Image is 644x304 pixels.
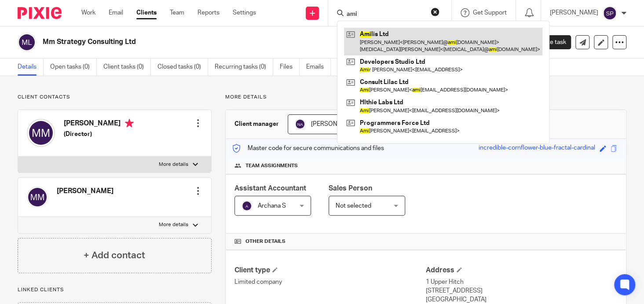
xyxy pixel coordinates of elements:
img: svg%3E [18,33,36,51]
a: Open tasks (0) [50,59,97,76]
img: svg%3E [27,187,48,208]
span: Assistant Accountant [234,185,306,192]
img: Pixie [18,7,62,19]
p: Linked clients [18,286,212,293]
a: Emails [306,59,331,76]
a: Recurring tasks (0) [215,59,273,76]
div: incredible-cornflower-blue-fractal-cardinal [479,143,595,154]
p: More details [225,94,626,101]
p: Limited company [234,278,426,286]
p: More details [159,221,188,228]
input: Search [346,11,425,18]
a: Email [109,8,123,17]
i: Primary [125,119,134,128]
img: svg%3E [295,119,305,129]
p: More details [159,161,188,168]
p: [PERSON_NAME] [550,8,598,17]
a: Clients [136,8,157,17]
p: [STREET_ADDRESS] [426,286,617,295]
img: svg%3E [241,201,252,211]
h2: Mm Strategy Consulting Ltd [43,37,414,47]
a: Files [280,59,300,76]
img: svg%3E [27,119,55,147]
span: Sales Person [329,185,372,192]
p: 1 Upper Hitch [426,278,617,286]
span: Archana S [258,203,286,209]
span: [PERSON_NAME] [311,121,359,127]
h4: [PERSON_NAME] [64,119,134,130]
h4: Address [426,266,617,275]
p: Master code for secure communications and files [232,144,384,153]
a: Reports [198,8,220,17]
a: Work [81,8,95,17]
a: Team [170,8,184,17]
a: Client tasks (0) [103,59,151,76]
a: Settings [233,8,256,17]
a: Closed tasks (0) [157,59,208,76]
p: [GEOGRAPHIC_DATA] [426,295,617,304]
h4: [PERSON_NAME] [57,187,113,196]
h4: Client type [234,266,426,275]
img: svg%3E [603,6,617,20]
button: Clear [431,7,439,16]
h5: (Director) [64,130,134,139]
span: Get Support [473,10,507,16]
p: Client contacts [18,94,212,101]
span: Not selected [336,203,371,209]
span: Team assignments [245,162,298,169]
h3: Client manager [234,120,279,128]
h4: + Add contact [84,249,145,262]
span: Other details [245,238,285,245]
a: Details [18,59,44,76]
